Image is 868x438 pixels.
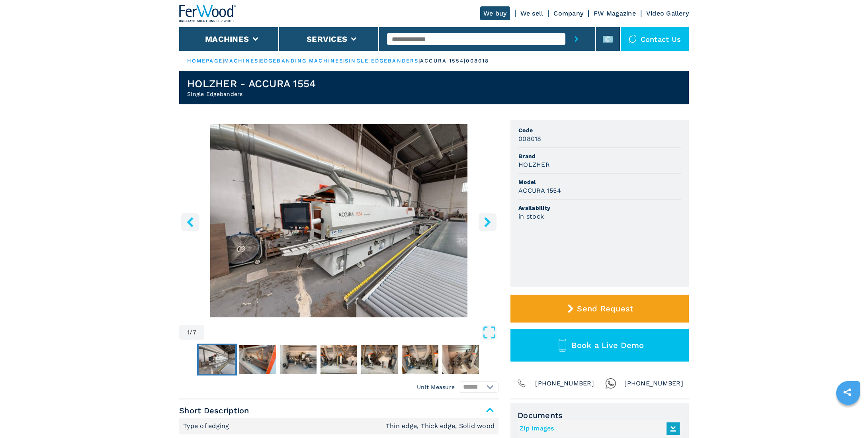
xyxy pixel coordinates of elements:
em: Thin edge, Thick edge, Solid wood [386,423,495,429]
button: Go to Slide 2 [238,344,278,375]
a: FW Magazine [594,10,636,17]
span: / [190,329,192,336]
h3: in stock [518,212,544,221]
a: HOMEPAGE [187,58,223,64]
div: Contact us [621,27,689,51]
img: 373c968f7e43771d052f0db25ba33c0d [280,345,317,374]
button: Go to Slide 4 [319,344,359,375]
button: Go to Slide 5 [360,344,399,375]
a: sharethis [837,382,857,402]
a: Video Gallery [646,10,689,17]
h3: ACCURA 1554 [518,186,561,195]
span: Code [518,126,681,134]
span: | [343,58,345,64]
img: d866177e16d187568bd68346f3b8a29d [239,345,276,374]
button: right-button [479,213,497,231]
em: Unit Measure [417,383,455,391]
h3: 008018 [518,134,542,143]
a: We sell [520,10,543,17]
img: 1d8d536036f3fa974c1e8cd164782c29 [361,345,398,374]
a: edgebanding machines [260,58,343,64]
a: Company [553,10,583,17]
button: Go to Slide 6 [400,344,440,375]
a: Zip Images [520,422,676,435]
button: Go to Slide 1 [197,344,237,375]
span: | [223,58,224,64]
a: machines [224,58,258,64]
span: 1 [187,329,190,336]
img: Whatsapp [605,378,616,389]
h1: HOLZHER - ACCURA 1554 [187,77,316,90]
button: Book a Live Demo [510,329,689,362]
h2: Single Edgebanders [187,90,316,98]
span: Brand [518,152,681,160]
img: 01fccd6a08417066f9032f3c4e40c587 [321,345,357,374]
a: We buy [480,6,510,20]
span: Model [518,178,681,186]
nav: Thumbnail Navigation [179,344,499,375]
button: Open Fullscreen [206,325,497,340]
p: 008018 [466,57,489,65]
img: 24badd0d4f392327ee087006bc25ee2a [402,345,438,374]
iframe: Chat [694,145,862,432]
span: Short Description [179,403,499,418]
img: 61589fa47bb496ed0e144bc88b769f62 [199,345,235,374]
img: Single Edgebanders HOLZHER ACCURA 1554 [179,124,499,317]
div: Go to Slide 1 [179,124,499,317]
span: | [258,58,260,64]
button: Go to Slide 3 [278,344,318,375]
span: [PHONE_NUMBER] [535,378,594,389]
span: 7 [193,329,196,336]
button: Go to Slide 7 [441,344,481,375]
img: Phone [516,378,527,389]
span: Documents [518,411,682,420]
img: Ferwood [179,5,237,22]
button: Services [307,34,347,44]
h3: HOLZHER [518,160,550,169]
span: Book a Live Demo [571,340,644,350]
span: [PHONE_NUMBER] [624,378,683,389]
img: Contact us [629,35,637,43]
p: Type of edging [183,422,231,430]
button: Machines [205,34,249,44]
span: | [418,58,420,64]
p: accura 1554 | [420,57,466,65]
button: left-button [181,213,199,231]
button: submit-button [565,27,587,51]
span: Send Request [577,304,633,313]
a: single edgebanders [345,58,418,64]
button: Send Request [510,295,689,323]
img: dd96e608b705ee075c0ddff63cca0931 [442,345,479,374]
span: Availability [518,204,681,212]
